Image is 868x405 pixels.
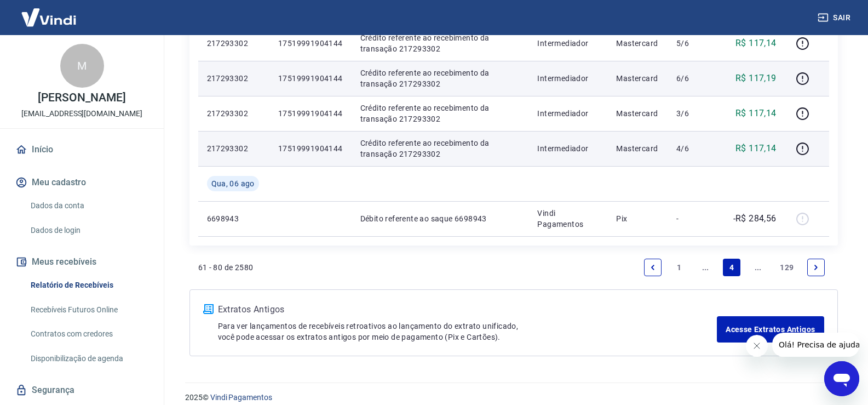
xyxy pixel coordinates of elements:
[278,73,343,84] p: 17519991904144
[676,73,709,84] p: 6/6
[198,262,254,273] p: 61 - 80 de 2580
[640,254,829,281] ul: Pagination
[218,303,717,316] p: Extratos Antigos
[749,259,767,276] a: Jump forward
[735,37,777,50] p: R$ 117,14
[717,316,824,343] a: Acesse Extratos Antigos
[537,143,599,154] p: Intermediador
[38,92,125,104] p: [PERSON_NAME]
[13,170,151,195] button: Meu cadastro
[360,102,520,124] p: Crédito referente ao recebimento da transação 217293302
[13,378,151,402] a: Segurança
[616,143,659,154] p: Mastercard
[746,335,768,357] iframe: Fechar mensagem
[676,38,709,49] p: 5/6
[360,213,520,224] p: Débito referente ao saque 6698943
[278,108,343,119] p: 17519991904144
[26,274,151,296] a: Relatório de Recebíveis
[616,38,659,49] p: Mastercard
[644,259,662,276] a: Previous page
[824,361,859,396] iframe: Botão para abrir a janela de mensagens
[278,38,343,49] p: 17519991904144
[733,212,777,225] p: -R$ 284,56
[723,259,740,276] a: Page 4 is your current page
[26,195,151,217] a: Dados da conta
[616,73,659,84] p: Mastercard
[537,208,599,230] p: Vindi Pagamentos
[676,108,709,119] p: 3/6
[207,108,261,119] p: 217293302
[670,259,688,276] a: Page 1
[207,143,261,154] p: 217293302
[26,299,151,321] a: Recebíveis Futuros Online
[207,73,261,84] p: 217293302
[210,393,272,402] a: Vindi Pagamentos
[21,108,142,119] p: [EMAIL_ADDRESS][DOMAIN_NAME]
[616,108,659,119] p: Mastercard
[218,321,717,343] p: Para ver lançamentos de recebíveis retroativos ao lançamento do extrato unificado, você pode aces...
[185,392,842,403] p: 2025 ©
[211,178,255,189] span: Qua, 06 ago
[207,38,261,49] p: 217293302
[676,213,709,224] p: -
[775,259,798,276] a: Page 129
[537,38,599,49] p: Intermediador
[815,8,855,28] button: Sair
[26,323,151,345] a: Contratos com credores
[203,304,214,314] img: ícone
[676,143,709,154] p: 4/6
[697,259,714,276] a: Jump backward
[26,347,151,370] a: Disponibilização de agenda
[13,1,84,34] img: Vindi
[537,73,599,84] p: Intermediador
[60,44,104,88] div: M
[26,219,151,242] a: Dados de login
[278,143,343,154] p: 17519991904144
[735,107,777,120] p: R$ 117,14
[735,72,777,85] p: R$ 117,19
[7,8,92,16] span: Olá! Precisa de ajuda?
[13,138,151,162] a: Início
[360,67,520,89] p: Crédito referente ao recebimento da transação 217293302
[207,213,261,224] p: 6698943
[360,138,520,159] p: Crédito referente ao recebimento da transação 217293302
[360,32,520,54] p: Crédito referente ao recebimento da transação 217293302
[735,142,777,155] p: R$ 117,14
[807,259,825,276] a: Next page
[537,108,599,119] p: Intermediador
[616,213,659,224] p: Pix
[13,250,151,274] button: Meus recebíveis
[772,333,859,357] iframe: Mensagem da empresa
